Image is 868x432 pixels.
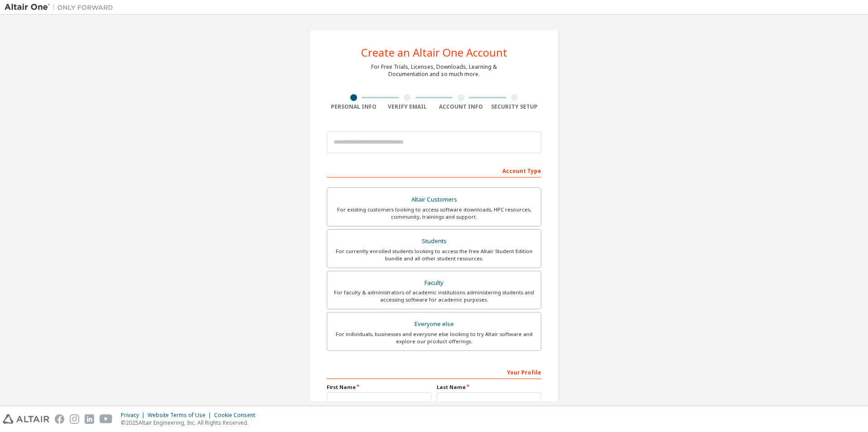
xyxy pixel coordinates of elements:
div: For currently enrolled students looking to access the free Altair Student Edition bundle and all ... [333,248,535,262]
div: Verify Email [381,103,434,110]
div: For faculty & administrators of academic institutions administering students and accessing softwa... [333,289,535,303]
img: linkedin.svg [85,414,94,424]
div: Privacy [121,412,148,419]
div: Your Profile [327,365,541,379]
div: Personal Info [327,103,381,110]
div: Website Terms of Use [148,412,214,419]
div: Faculty [333,277,535,289]
div: Account Type [327,163,541,178]
div: Students [333,235,535,248]
div: Cookie Consent [214,412,261,419]
div: For existing customers looking to access software downloads, HPC resources, community, trainings ... [333,206,535,221]
img: Altair One [5,3,118,12]
div: Everyone else [333,318,535,331]
img: altair_logo.svg [3,414,49,424]
div: For individuals, businesses and everyone else looking to try Altair software and explore our prod... [333,331,535,345]
div: Security Setup [488,103,542,110]
div: For Free Trials, Licenses, Downloads, Learning & Documentation and so much more. [371,63,497,78]
img: facebook.svg [55,414,64,424]
img: instagram.svg [70,414,79,424]
label: Last Name [437,384,541,391]
label: First Name [327,384,431,391]
div: Create an Altair One Account [361,47,507,58]
p: © 2025 Altair Engineering, Inc. All Rights Reserved. [121,419,261,427]
img: youtube.svg [100,414,113,424]
div: Account Info [434,103,488,110]
div: Altair Customers [333,193,535,206]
